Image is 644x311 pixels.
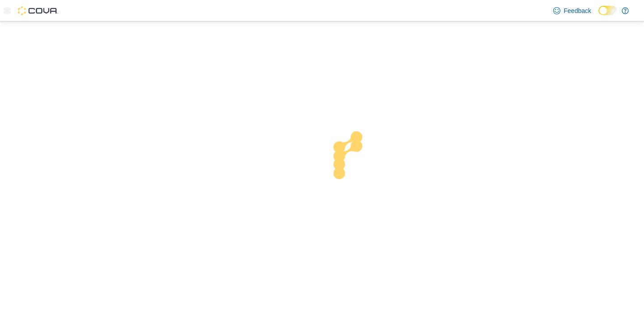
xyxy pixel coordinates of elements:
a: Feedback [550,2,595,20]
span: Feedback [564,6,591,15]
img: Cova [18,6,58,15]
span: Dark Mode [598,15,599,16]
img: cova-loader [322,125,389,192]
input: Dark Mode [598,6,617,15]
